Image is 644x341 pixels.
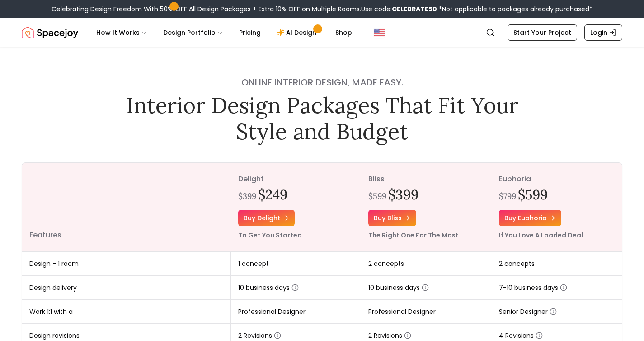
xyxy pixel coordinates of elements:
span: 10 business days [238,283,299,292]
small: The Right One For The Most [368,231,459,240]
span: 2 concepts [499,259,535,268]
a: Buy delight [238,210,295,226]
b: CELEBRATE50 [392,5,437,14]
span: 2 Revisions [368,331,411,340]
span: Professional Designer [238,307,306,316]
p: bliss [368,174,484,185]
h4: Online interior design, made easy. [120,76,525,89]
td: Work 1:1 with a [22,300,231,324]
a: Buy euphoria [499,210,561,226]
span: Professional Designer [368,307,436,316]
nav: Global [22,18,622,47]
small: To Get You Started [238,231,302,240]
td: Design delivery [22,276,231,300]
div: $399 [238,190,256,203]
div: $799 [499,190,516,203]
span: 2 concepts [368,259,404,268]
a: Buy bliss [368,210,416,226]
h2: $399 [388,186,418,203]
button: How It Works [89,24,154,42]
a: Login [584,24,622,41]
a: Pricing [232,24,268,42]
td: Design - 1 room [22,252,231,276]
span: 7-10 business days [499,283,567,292]
span: 4 Revisions [499,331,543,340]
div: Celebrating Design Freedom With 50% OFF All Design Packages + Extra 10% OFF on Multiple Rooms. [52,5,592,14]
a: Spacejoy [22,24,78,42]
span: Use code: [361,5,437,14]
span: Senior Designer [499,307,557,316]
p: euphoria [499,174,615,185]
img: Spacejoy Logo [22,24,78,42]
span: 2 Revisions [238,331,281,340]
button: Design Portfolio [156,24,230,42]
span: *Not applicable to packages already purchased* [437,5,592,14]
a: Shop [328,24,359,42]
span: 10 business days [368,283,429,292]
a: Start Your Project [508,24,577,41]
small: If You Love A Loaded Deal [499,231,583,240]
th: Features [22,163,231,252]
h2: $249 [258,186,287,203]
nav: Main [89,24,359,42]
h2: $599 [518,186,548,203]
a: AI Design [270,24,326,42]
p: delight [238,174,354,185]
span: 1 concept [238,259,269,268]
h1: Interior Design Packages That Fit Your Style and Budget [120,92,525,144]
img: United States [374,27,385,38]
div: $599 [368,190,386,203]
